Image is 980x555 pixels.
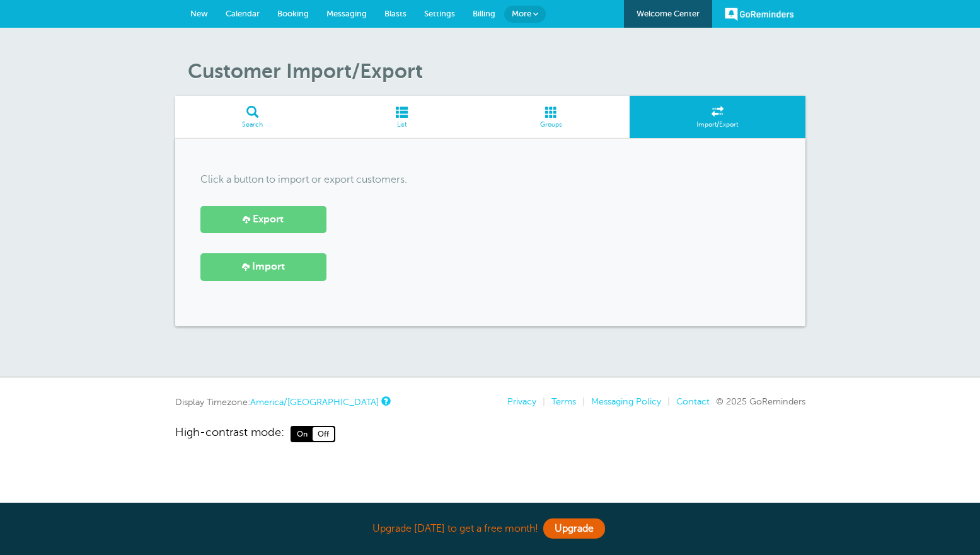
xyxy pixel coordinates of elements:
[175,426,284,442] span: High-contrast mode:
[200,206,326,233] a: Export
[188,59,805,83] h1: Customer Import/Export
[636,121,799,129] span: Import/Export
[480,121,623,129] span: Groups
[252,261,285,273] span: Import
[576,396,585,407] li: |
[676,396,710,406] a: Contact
[330,96,473,138] a: List
[716,396,805,406] span: © 2025 GoReminders
[591,396,661,406] a: Messaging Policy
[543,518,605,539] a: Upgrade
[507,396,536,406] a: Privacy
[536,396,545,407] li: |
[384,9,406,18] span: Blasts
[253,214,284,226] span: Export
[190,9,208,18] span: New
[175,96,330,138] a: Search
[292,427,313,441] span: On
[551,396,576,406] a: Terms
[226,9,260,18] span: Calendar
[200,253,326,280] a: Import
[175,515,805,542] div: Upgrade [DATE] to get a free month!
[661,396,670,407] li: |
[200,174,780,186] p: Click a button to import or export customers.
[473,96,630,138] a: Groups
[175,426,805,442] a: High-contrast mode: On Off
[512,9,531,18] span: More
[326,9,367,18] span: Messaging
[381,397,389,405] a: This is the timezone being used to display dates and times to you on this device. Click the timez...
[336,121,467,129] span: List
[313,427,334,441] span: Off
[175,396,389,408] div: Display Timezone:
[182,121,324,129] span: Search
[504,6,546,23] a: More
[250,397,379,407] a: America/[GEOGRAPHIC_DATA]
[424,9,455,18] span: Settings
[277,9,309,18] span: Booking
[473,9,495,18] span: Billing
